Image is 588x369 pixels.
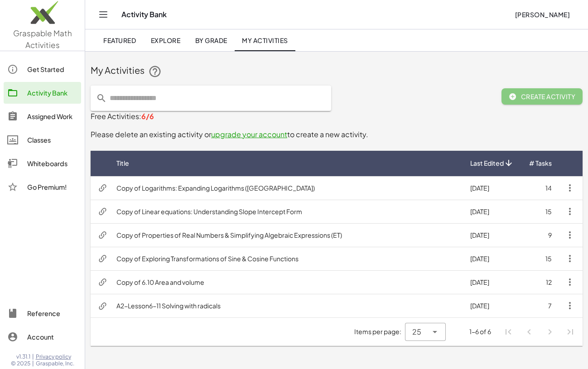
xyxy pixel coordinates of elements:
[469,327,491,336] div: 1-6 of 6
[498,321,581,342] nav: Pagination Navigation
[32,360,34,367] span: |
[463,176,521,200] td: [DATE]
[91,111,583,122] p: Free Activities:
[27,64,77,75] div: Get Started
[515,10,570,19] span: [PERSON_NAME]
[4,58,81,80] a: Get Started
[507,6,577,23] button: [PERSON_NAME]
[521,223,559,247] td: 9
[27,111,77,122] div: Assigned Work
[521,294,559,317] td: 7
[463,247,521,270] td: [DATE]
[4,82,81,104] a: Activity Bank
[96,93,107,104] i: prepended action
[4,153,81,174] a: Whiteboards
[16,353,30,360] span: v1.31.1
[27,331,77,342] div: Account
[412,326,421,337] span: 25
[27,87,77,98] div: Activity Bank
[96,7,111,22] button: Toggle navigation
[103,36,136,44] span: Featured
[521,176,559,200] td: 14
[27,308,77,319] div: Reference
[501,88,583,105] button: Create Activity
[36,353,74,360] a: Privacy policy
[27,134,77,145] div: Classes
[4,105,81,127] a: Assigned Work
[211,129,287,139] a: upgrade your account
[521,270,559,294] td: 12
[150,36,180,44] span: Explore
[509,92,575,101] span: Create Activity
[109,176,463,200] td: Copy of Logarithms: Expanding Logarithms ([GEOGRAPHIC_DATA])
[141,111,154,121] span: 6/6
[463,294,521,317] td: [DATE]
[13,28,72,50] span: Graspable Math Activities
[463,200,521,223] td: [DATE]
[195,36,227,44] span: By Grade
[36,360,74,367] span: Graspable, Inc.
[4,302,81,324] a: Reference
[91,64,583,78] div: My Activities
[4,326,81,348] a: Account
[32,353,34,360] span: |
[463,223,521,247] td: [DATE]
[4,129,81,151] a: Classes
[521,200,559,223] td: 15
[109,247,463,270] td: Copy of Exploring Transformations of Sine & Cosine Functions
[470,158,504,168] span: Last Edited
[109,223,463,247] td: Copy of Properties of Real Numbers & Simplifying Algebraic Expressions (ET)
[116,158,129,168] span: Title
[521,247,559,270] td: 15
[91,129,583,140] p: Please delete an existing activity or to create a new activity.
[109,270,463,294] td: Copy of 6.10 Area and volume
[11,360,30,367] span: © 2025
[109,294,463,317] td: A2-Lesson6-11 Solving with radicals
[242,36,288,44] span: My Activities
[27,158,77,169] div: Whiteboards
[354,327,405,336] span: Items per page:
[463,270,521,294] td: [DATE]
[109,200,463,223] td: Copy of Linear equations: Understanding Slope Intercept Form
[27,182,77,192] div: Go Premium!
[529,158,552,168] span: # Tasks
